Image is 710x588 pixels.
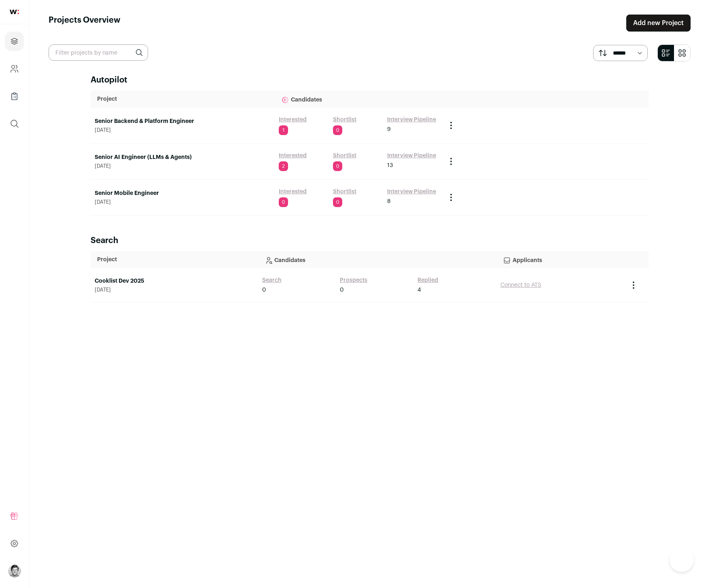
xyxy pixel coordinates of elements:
a: Prospects [340,276,367,284]
a: Senior Backend & Platform Engineer [95,117,271,125]
a: Shortlist [333,152,356,160]
a: Add new Project [626,15,691,32]
span: [DATE] [95,163,271,169]
h2: Autopilot [91,74,649,86]
a: Interview Pipeline [387,116,436,124]
span: 0 [333,161,342,171]
input: Filter projects by name [49,44,148,61]
a: Senior Mobile Engineer [95,189,271,197]
p: Project [97,256,252,264]
a: Interview Pipeline [387,152,436,160]
a: Shortlist [333,188,356,196]
a: Interview Pipeline [387,188,436,196]
span: 8 [387,197,390,205]
p: Candidates [281,91,436,107]
span: 13 [387,161,393,169]
h1: Projects Overview [49,15,121,32]
span: 0 [333,125,342,135]
img: wellfound-shorthand-0d5821cbd27db2630d0214b213865d53afaa358527fdda9d0ea32b1df1b89c2c.svg [10,10,19,14]
p: Applicants [503,252,618,268]
span: 2 [279,161,288,171]
button: Open dropdown [8,565,21,577]
h2: Search [91,235,649,246]
span: 4 [418,286,421,294]
button: Project Actions [446,192,456,202]
a: Company Lists [5,87,24,106]
span: 1 [279,125,288,135]
a: Replied [418,276,438,284]
button: Project Actions [446,121,456,130]
button: Project Actions [446,157,456,166]
a: Search [262,276,282,284]
a: Projects [5,32,24,51]
span: [DATE] [95,287,254,293]
span: 0 [333,197,342,207]
a: Company and ATS Settings [5,59,24,78]
p: Candidates [265,252,490,268]
a: Interested [279,116,307,124]
iframe: Help Scout Beacon - Open [670,548,694,572]
span: [DATE] [95,199,271,205]
a: Interested [279,152,307,160]
span: 0 [262,286,266,294]
a: Cooklist Dev 2025 [95,277,254,285]
a: Interested [279,188,307,196]
span: 0 [340,286,344,294]
span: 0 [279,197,288,207]
span: [DATE] [95,127,271,133]
span: 9 [387,125,391,133]
p: Project [97,95,268,103]
a: Shortlist [333,116,356,124]
a: Senior AI Engineer (LLMs & Agents) [95,153,271,161]
button: Project Actions [629,280,638,290]
a: Connect to ATS [500,282,541,288]
img: 606302-medium_jpg [8,565,21,577]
